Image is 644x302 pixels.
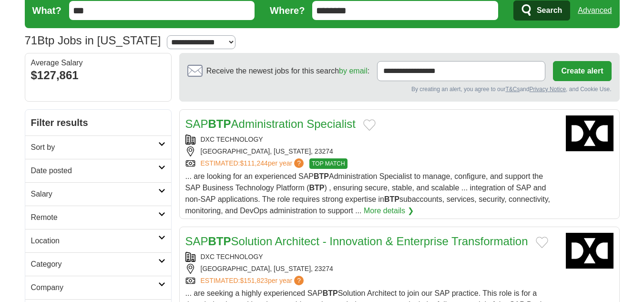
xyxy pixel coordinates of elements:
a: Sort by [25,135,171,159]
h2: Date posted [31,165,158,177]
strong: BTP [208,117,231,130]
a: DXC TECHNOLOGY [201,135,263,143]
strong: BTP [384,195,399,203]
span: Search [537,1,562,20]
span: ? [294,276,304,285]
a: T&Cs [505,86,520,93]
span: ? [294,158,304,168]
button: Add to favorite jobs [536,237,548,248]
h2: Remote [31,212,158,223]
span: Receive the newest jobs for this search : [206,65,369,77]
img: DXC Technology logo [566,233,613,269]
label: Where? [270,3,305,18]
h2: Company [31,282,158,293]
div: [GEOGRAPHIC_DATA], [US_STATE], 23274 [185,264,558,274]
button: Search [513,0,570,21]
button: Create alert [553,61,611,81]
strong: BTP [314,172,329,180]
strong: BTP [323,289,338,297]
a: by email [339,67,368,75]
a: Privacy Notice [529,86,566,93]
a: Salary [25,182,171,206]
strong: BTP [208,235,231,248]
a: ESTIMATED:$151,823per year? [201,276,306,286]
span: $151,823 [240,277,267,284]
h2: Sort by [31,142,158,153]
a: More details ❯ [364,205,414,217]
div: Average Salary [31,59,165,67]
h2: Location [31,235,158,247]
div: [GEOGRAPHIC_DATA], [US_STATE], 23274 [185,146,558,156]
a: DXC TECHNOLOGY [201,253,263,260]
label: What? [32,3,61,18]
h2: Salary [31,188,158,200]
h1: Btp Jobs in [US_STATE] [25,34,161,47]
h2: Filter results [25,110,171,135]
div: $127,861 [31,67,165,84]
a: SAPBTPSolution Architect - Innovation & Enterprise Transformation [185,235,528,248]
span: $111,244 [240,159,267,167]
span: ... are looking for an experienced SAP Administration Specialist to manage, configure, and suppor... [185,172,550,215]
a: Location [25,229,171,252]
img: DXC Technology logo [566,115,613,151]
span: TOP MATCH [309,158,347,169]
h2: Category [31,259,158,270]
a: Remote [25,206,171,229]
a: Company [25,276,171,299]
button: Add to favorite jobs [363,119,376,131]
a: Date posted [25,159,171,182]
div: By creating an alert, you agree to our and , and Cookie Use. [187,85,612,94]
span: 71 [25,32,38,49]
a: Category [25,252,171,276]
a: ESTIMATED:$111,244per year? [201,158,306,169]
a: SAPBTPAdministration Specialist [185,117,356,130]
strong: BTP [309,184,324,192]
a: Advanced [578,1,612,20]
